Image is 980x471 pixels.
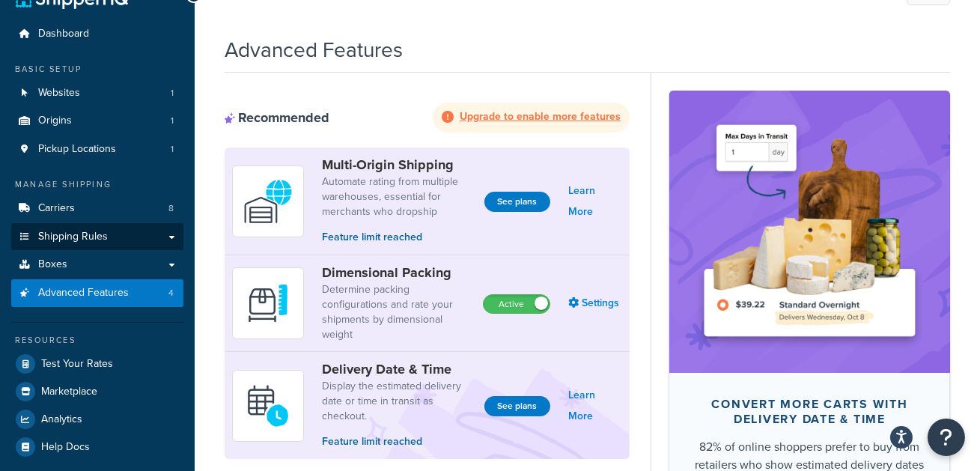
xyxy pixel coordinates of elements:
span: Boxes [38,258,67,271]
div: Resources [11,334,183,347]
a: Dimensional Packing [322,264,471,281]
a: Shipping Rules [11,223,183,251]
button: See plans [484,192,550,212]
span: Help Docs [41,441,90,454]
div: Convert more carts with delivery date & time [693,397,926,427]
span: 1 [171,87,174,100]
li: Advanced Features [11,279,183,307]
a: Multi-Origin Shipping [322,157,472,173]
a: Automate rating from multiple warehouses, essential for merchants who dropship [322,174,472,219]
a: Settings [568,293,622,314]
span: 1 [171,143,174,156]
a: Boxes [11,251,183,279]
span: Pickup Locations [38,143,116,156]
a: Help Docs [11,434,183,461]
p: Feature limit reached [322,434,472,450]
a: Test Your Rates [11,350,183,377]
span: 1 [171,115,174,127]
span: Carriers [38,202,75,215]
a: Pickup Locations1 [11,136,183,163]
li: Pickup Locations [11,136,183,163]
p: Feature limit reached [322,229,472,246]
div: Manage Shipping [11,178,183,191]
img: gfkeb5ejjkALwAAAABJRU5ErkJggg== [242,380,294,432]
div: Basic Setup [11,63,183,76]
img: feature-image-ddt-36eae7f7280da8017bfb280eaccd9c446f90b1fe08728e4019434db127062ab4.png [692,113,928,350]
a: Marketplace [11,378,183,405]
a: Advanced Features4 [11,279,183,307]
a: Origins1 [11,107,183,135]
div: Recommended [225,109,329,126]
a: Dashboard [11,20,183,48]
span: Test Your Rates [41,358,113,371]
a: Display the estimated delivery date or time in transit as checkout. [322,379,472,424]
span: 8 [168,202,174,215]
button: Open Resource Center [928,419,965,456]
a: Learn More [568,385,622,427]
a: Learn More [568,180,622,222]
label: Active [484,295,550,313]
a: Determine packing configurations and rate your shipments by dimensional weight [322,282,471,342]
span: Marketplace [41,386,97,398]
strong: Upgrade to enable more features [460,109,621,124]
li: Carriers [11,195,183,222]
span: Origins [38,115,72,127]
button: See plans [484,396,550,416]
span: Websites [38,87,80,100]
span: Shipping Rules [38,231,108,243]
span: Dashboard [38,28,89,40]
a: Carriers8 [11,195,183,222]
span: 4 [168,287,174,300]
span: Analytics [41,413,82,426]
a: Delivery Date & Time [322,361,472,377]
a: Analytics [11,406,183,433]
li: Origins [11,107,183,135]
img: DTVBYsAAAAAASUVORK5CYII= [242,277,294,329]
span: Advanced Features [38,287,129,300]
img: WatD5o0RtDAAAAAElFTkSuQmCC [242,175,294,228]
a: Websites1 [11,79,183,107]
li: Websites [11,79,183,107]
h1: Advanced Features [225,35,403,64]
